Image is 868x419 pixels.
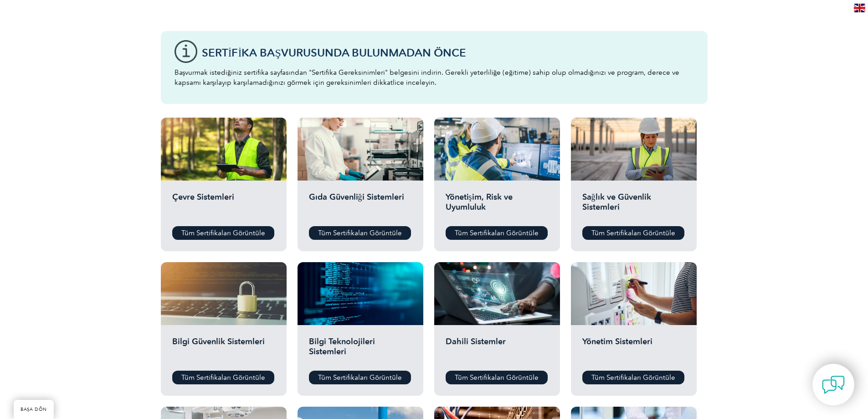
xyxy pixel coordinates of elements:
[822,373,845,396] img: contact-chat.png
[854,4,865,12] img: en
[172,336,265,347] font: Bilgi Güvenlik Sistemleri
[446,226,548,240] a: Tüm Sertifikaları Görüntüle
[318,229,402,237] font: Tüm Sertifikaları Görüntüle
[309,336,375,357] font: Bilgi Teknolojileri Sistemleri
[582,192,651,212] font: Sağlık ve Güvenlik Sistemleri
[455,229,539,237] font: Tüm Sertifikaları Görüntüle
[446,192,513,212] font: Yönetişim, Risk ve Uyumluluk
[446,371,548,384] a: Tüm Sertifikaları Görüntüle
[172,371,274,384] a: Tüm Sertifikaları Görüntüle
[202,46,466,59] font: Sertifika Başvurusunda Bulunmadan Önce
[309,192,404,202] font: Gıda Güvenliği Sistemleri
[455,373,539,382] font: Tüm Sertifikaları Görüntüle
[21,407,47,412] font: BAŞA DÖN
[14,400,54,419] a: BAŞA DÖN
[175,68,680,87] font: Başvurmak istediğiniz sertifika sayfasından "Sertifika Gereksinimleri" belgesini indirin. Gerekli...
[172,226,274,240] a: Tüm Sertifikaları Görüntüle
[446,336,506,347] font: Dahili Sistemler
[591,229,675,237] font: Tüm Sertifikaları Görüntüle
[309,226,411,240] a: Tüm Sertifikaları Görüntüle
[582,226,684,240] a: Tüm Sertifikaları Görüntüle
[591,373,675,382] font: Tüm Sertifikaları Görüntüle
[582,336,652,347] font: Yönetim Sistemleri
[309,371,411,384] a: Tüm Sertifikaları Görüntüle
[181,373,265,382] font: Tüm Sertifikaları Görüntüle
[181,229,265,237] font: Tüm Sertifikaları Görüntüle
[318,373,402,382] font: Tüm Sertifikaları Görüntüle
[172,192,234,202] font: Çevre Sistemleri
[582,371,684,384] a: Tüm Sertifikaları Görüntüle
